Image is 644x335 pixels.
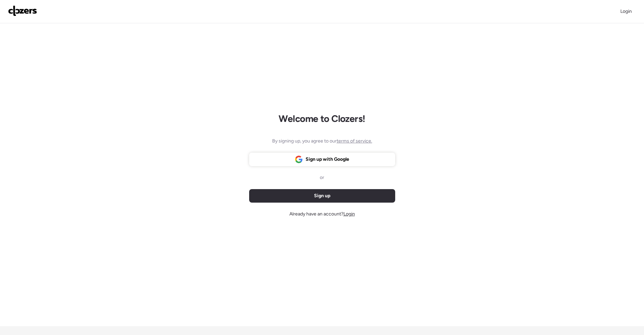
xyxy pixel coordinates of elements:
[314,192,330,199] span: Sign up
[289,211,355,217] span: Already have an account?
[337,138,372,144] span: terms of service.
[620,8,632,14] span: Login
[343,211,355,217] span: Login
[279,113,365,124] h1: Welcome to Clozers!
[320,174,324,181] span: or
[306,156,349,163] span: Sign up with Google
[8,5,37,16] img: Logo
[272,138,372,145] span: By signing up, you agree to our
